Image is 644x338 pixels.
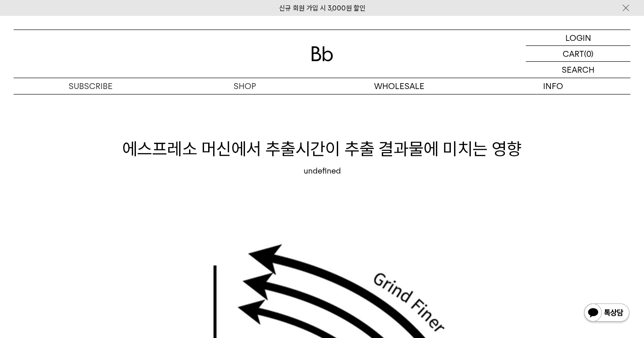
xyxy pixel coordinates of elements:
div: undefined [14,165,630,176]
p: INFO [476,78,630,94]
a: CART (0) [526,46,630,62]
p: LOGIN [565,30,591,45]
h1: 에스프레소 머신에서 추출시간이 추출 결과물에 미치는 영향 [14,137,630,161]
p: SEARCH [562,62,594,78]
a: SUBSCRIBE [14,78,168,94]
p: WHOLESALE [322,78,476,94]
p: (0) [584,46,594,61]
p: CART [563,46,584,61]
a: 신규 회원 가입 시 3,000원 할인 [279,4,365,12]
img: 로고 [311,46,333,61]
a: SHOP [168,78,322,94]
a: LOGIN [526,30,630,46]
img: 카카오톡 채널 1:1 채팅 버튼 [583,303,630,324]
